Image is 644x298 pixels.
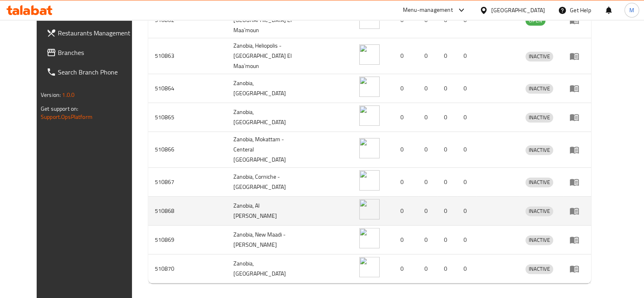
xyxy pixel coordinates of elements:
[525,113,553,122] span: INACTIVE
[525,84,553,93] span: INACTIVE
[525,264,553,274] span: INACTIVE
[41,112,92,122] a: Support.OpsPlatform
[629,6,634,15] span: M
[569,145,585,155] div: Menu
[569,112,585,122] div: Menu
[418,197,437,226] td: 0
[525,235,553,245] span: INACTIVE
[41,90,61,100] span: Version:
[457,103,477,132] td: 0
[491,6,545,15] div: [GEOGRAPHIC_DATA]
[457,254,477,283] td: 0
[148,168,184,197] td: 510867
[525,264,553,274] div: INACTIVE
[437,254,457,283] td: 0
[389,226,418,254] td: 0
[148,197,184,226] td: 510868
[437,226,457,254] td: 0
[359,105,380,126] img: menu-management
[525,16,545,25] span: OPEN
[418,74,437,103] td: 0
[227,132,310,168] td: Zanobia, Mokattam - Centeral [GEOGRAPHIC_DATA]
[227,38,310,74] td: Zanobia, Heliopolis - [GEOGRAPHIC_DATA] El Maa`moun
[569,235,585,245] div: Menu
[389,132,418,168] td: 0
[227,197,310,226] td: Zanobia, Al [PERSON_NAME]
[389,103,418,132] td: 0
[359,44,380,65] img: menu-management
[148,38,184,74] td: 510863
[359,257,380,277] img: menu-management
[457,74,477,103] td: 0
[418,103,437,132] td: 0
[148,132,184,168] td: 510866
[403,5,453,15] div: Menu-management
[389,38,418,74] td: 0
[148,103,184,132] td: 510865
[58,48,138,57] span: Branches
[227,74,310,103] td: Zanobia, [GEOGRAPHIC_DATA]
[437,103,457,132] td: 0
[58,67,138,77] span: Search Branch Phone
[569,51,585,61] div: Menu
[389,254,418,283] td: 0
[569,264,585,274] div: Menu
[525,52,553,61] div: INACTIVE
[457,132,477,168] td: 0
[457,38,477,74] td: 0
[359,77,380,97] img: menu-management
[227,168,310,197] td: Zanobia, Corniche - [GEOGRAPHIC_DATA]
[418,254,437,283] td: 0
[359,199,380,219] img: menu-management
[525,84,553,94] div: INACTIVE
[437,74,457,103] td: 0
[389,74,418,103] td: 0
[58,28,138,38] span: Restaurants Management
[389,197,418,226] td: 0
[525,206,553,216] span: INACTIVE
[359,138,380,158] img: menu-management
[525,177,553,187] span: INACTIVE
[569,177,585,187] div: Menu
[148,226,184,254] td: 510869
[457,226,477,254] td: 0
[40,62,144,82] a: Search Branch Phone
[40,23,144,43] a: Restaurants Management
[569,206,585,216] div: Menu
[359,170,380,191] img: menu-management
[437,197,457,226] td: 0
[359,228,380,248] img: menu-management
[525,145,553,155] span: INACTIVE
[437,168,457,197] td: 0
[525,52,553,61] span: INACTIVE
[40,43,144,62] a: Branches
[148,74,184,103] td: 510864
[457,168,477,197] td: 0
[569,83,585,93] div: Menu
[389,168,418,197] td: 0
[525,145,553,155] div: INACTIVE
[148,254,184,283] td: 510870
[437,132,457,168] td: 0
[227,226,310,254] td: Zanobia, New Maadi - [PERSON_NAME]
[227,254,310,283] td: Zanobia, [GEOGRAPHIC_DATA]
[41,103,78,114] span: Get support on:
[62,90,75,100] span: 1.0.0
[418,226,437,254] td: 0
[457,197,477,226] td: 0
[437,38,457,74] td: 0
[227,103,310,132] td: Zanobia, [GEOGRAPHIC_DATA]
[418,168,437,197] td: 0
[525,206,553,216] div: INACTIVE
[418,132,437,168] td: 0
[418,38,437,74] td: 0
